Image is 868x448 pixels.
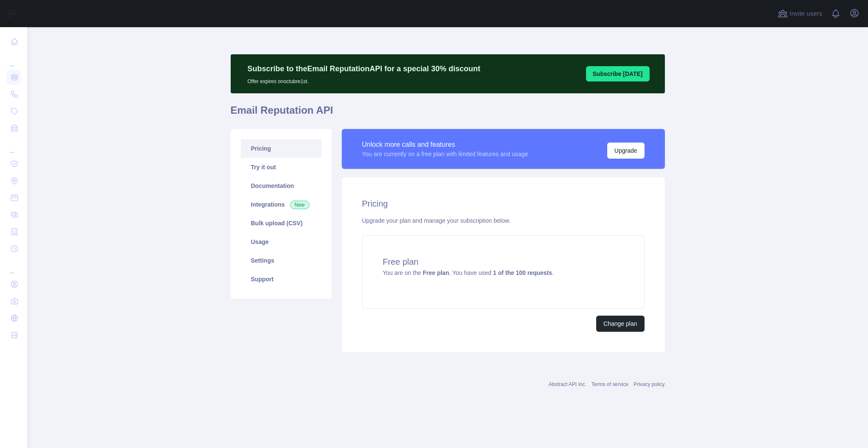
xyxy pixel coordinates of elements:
[362,150,528,158] div: You are currently on a free plan with limited features and usage
[634,381,664,387] a: Privacy policy
[241,195,321,214] a: Integrations New
[790,9,822,19] span: Invite users
[7,137,20,154] div: ...
[7,51,20,68] div: ...
[776,7,824,20] button: Invite users
[7,258,20,275] div: ...
[241,251,321,270] a: Settings
[383,269,554,276] span: You are on the . You have used .
[248,75,480,85] p: Offer expires on octubre 1st.
[423,269,449,276] strong: Free plan
[241,139,321,158] a: Pricing
[586,66,650,81] button: Subscribe [DATE]
[383,256,624,268] h4: Free plan
[362,216,645,225] div: Upgrade your plan and manage your subscription below.
[607,143,645,159] button: Upgrade
[241,270,321,288] a: Support
[290,201,310,209] span: New
[241,158,321,176] a: Try it out
[592,381,628,387] a: Terms of service
[241,176,321,195] a: Documentation
[549,381,586,387] a: Abstract API Inc.
[362,140,528,150] div: Unlock more calls and features
[362,198,645,210] h2: Pricing
[241,214,321,232] a: Bulk upload (CSV)
[596,316,644,332] button: Change plan
[231,104,665,124] h1: Email Reputation API
[241,232,321,251] a: Usage
[248,63,480,75] p: Subscribe to the Email Reputation API for a special 30 % discount
[493,269,552,276] strong: 1 of the 100 requests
